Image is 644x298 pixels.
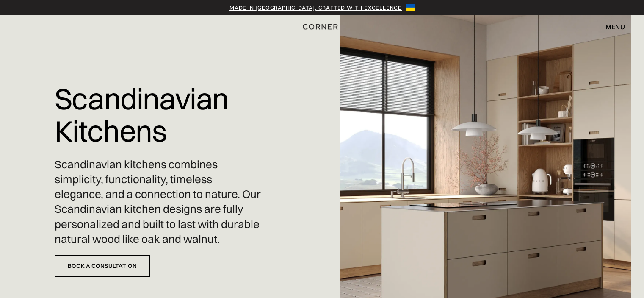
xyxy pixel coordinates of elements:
[55,76,263,153] h1: Scandinavian Kitchens
[55,157,263,247] p: Scandinavian kitchens combines simplicity, functionality, timeless elegance, and a connection to ...
[605,23,625,30] div: menu
[229,3,402,12] a: Made in [GEOGRAPHIC_DATA], crafted with excellence
[300,21,344,32] a: home
[55,255,150,277] a: Book a Consultation
[597,19,625,34] div: menu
